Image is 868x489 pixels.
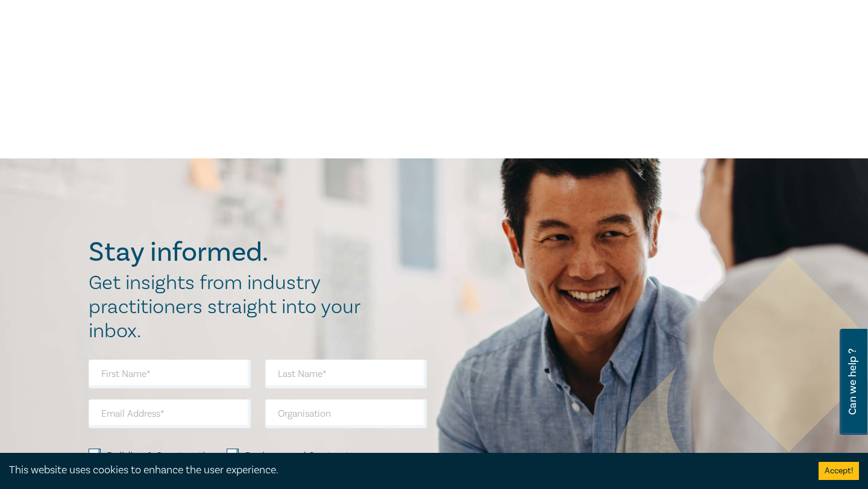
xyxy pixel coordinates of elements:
[265,399,427,428] input: Organisation
[847,336,858,428] span: Can we help ?
[89,237,373,268] h2: Stay informed.
[819,462,859,480] button: Accept cookies
[9,463,800,478] div: This website uses cookies to enhance the user experience.
[89,399,251,428] input: Email Address*
[265,360,427,388] input: Last Name*
[245,449,354,464] label: Business and Contracts
[89,360,251,388] input: First Name*
[89,271,373,343] h2: Get insights from industry practitioners straight into your inbox.
[107,449,217,464] label: Building & Construction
